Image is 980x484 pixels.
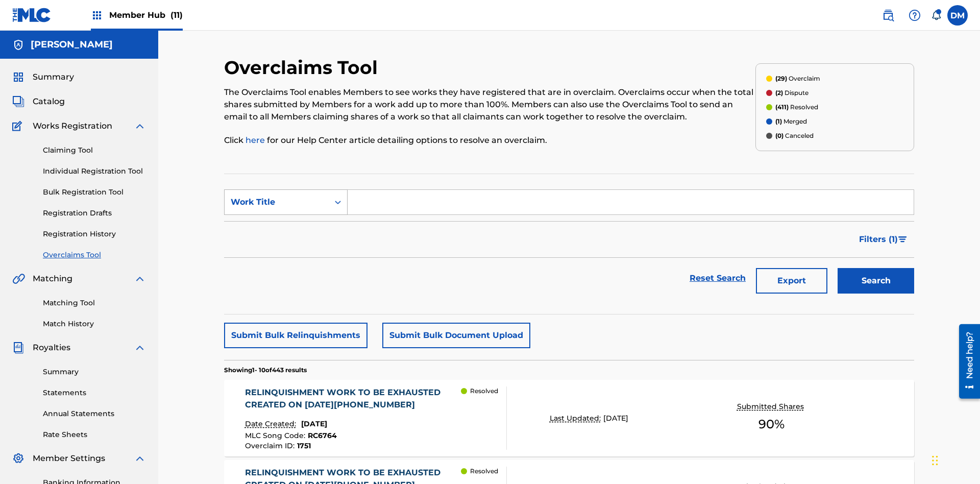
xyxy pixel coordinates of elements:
[33,120,112,132] span: Works Registration
[134,120,146,132] img: expand
[929,435,980,484] iframe: Chat Widget
[43,145,146,156] a: Claiming Tool
[684,267,751,289] a: Reset Search
[775,117,782,125] span: (1)
[224,134,755,147] p: Click for our Help Center article detailing options to resolve an overclaim.
[43,187,146,198] a: Bulk Registration Tool
[470,386,498,396] p: Resolved
[550,413,603,424] p: Last Updated:
[43,388,146,398] a: Statements
[43,298,146,308] a: Matching Tool
[12,452,24,465] img: Member Settings
[775,103,818,112] p: Resolved
[12,39,24,51] img: Accounts
[775,74,820,83] p: Overclaim
[43,250,146,260] a: Overclaims Tool
[224,189,914,299] form: Search Form
[775,117,807,126] p: Merged
[932,445,938,476] div: Drag
[33,95,65,108] span: Catalog
[838,268,914,294] button: Search
[43,408,146,419] a: Annual Statements
[853,227,914,252] button: Filters (1)
[12,71,24,83] img: Summary
[134,452,146,465] img: expand
[245,419,299,429] p: Date Created:
[91,9,103,21] img: Top Rightsholders
[947,5,968,26] div: User Menu
[775,132,783,139] span: (0)
[31,39,113,51] h5: EYAMA MCSINGER
[12,273,25,285] img: Matching
[775,88,808,98] p: Dispute
[898,236,907,243] img: filter
[43,367,146,377] a: Summary
[756,268,827,294] button: Export
[859,233,898,246] span: Filters ( 1 )
[134,342,146,354] img: expand
[224,86,755,123] p: The Overclaims Tool enables Members to see works they have registered that are in overclaim. Over...
[245,441,297,450] span: Overclaim ID :
[882,9,894,21] img: search
[33,71,74,83] span: Summary
[951,320,980,404] iframe: Resource Center
[109,9,183,21] span: Member Hub
[758,415,785,433] span: 90 %
[603,414,628,423] span: [DATE]
[297,441,311,450] span: 1751
[12,342,24,354] img: Royalties
[301,419,327,428] span: [DATE]
[245,431,308,440] span: MLC Song Code :
[43,229,146,239] a: Registration History
[12,120,26,132] img: Works Registration
[931,10,941,20] div: Notifications
[246,135,267,145] a: here
[775,103,789,111] span: (411)
[470,467,498,476] p: Resolved
[231,196,323,208] div: Work Title
[224,56,383,79] h2: Overclaims Tool
[33,452,105,465] span: Member Settings
[12,71,74,83] a: SummarySummary
[43,166,146,177] a: Individual Registration Tool
[43,208,146,219] a: Registration Drafts
[170,10,183,20] span: (11)
[12,95,24,108] img: Catalog
[224,323,367,348] button: Submit Bulk Relinquishments
[43,319,146,329] a: Match History
[909,9,921,21] img: help
[224,366,307,375] p: Showing 1 - 10 of 443 results
[308,431,337,440] span: RC6764
[224,380,914,456] a: RELINQUISHMENT WORK TO BE EXHAUSTED CREATED ON [DATE][PHONE_NUMBER]Date Created:[DATE]MLC Song Co...
[33,342,70,354] span: Royalties
[878,5,898,26] a: Public Search
[775,75,787,82] span: (29)
[382,323,530,348] button: Submit Bulk Document Upload
[134,273,146,285] img: expand
[33,273,72,285] span: Matching
[245,386,461,411] div: RELINQUISHMENT WORK TO BE EXHAUSTED CREATED ON [DATE][PHONE_NUMBER]
[775,89,783,96] span: (2)
[43,429,146,440] a: Rate Sheets
[775,131,814,140] p: Canceled
[737,401,806,412] p: Submitted Shares
[904,5,925,26] div: Help
[12,8,52,22] img: MLC Logo
[12,95,65,108] a: CatalogCatalog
